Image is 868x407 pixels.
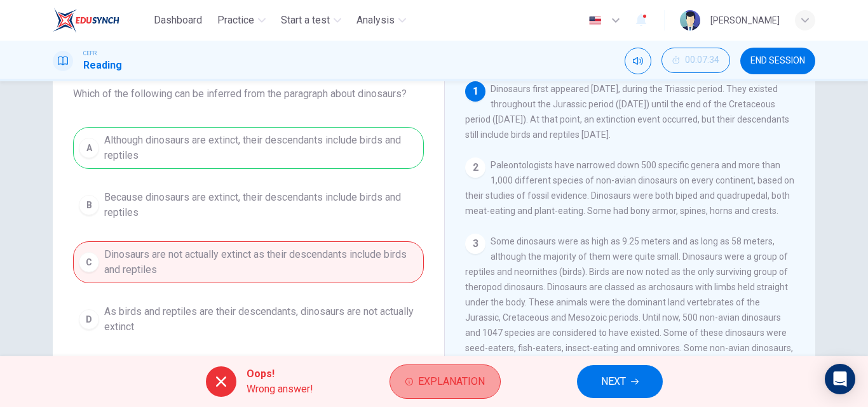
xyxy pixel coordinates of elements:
[418,373,485,390] span: Explanation
[276,9,346,32] button: Start a test
[577,365,663,398] button: NEXT
[356,13,395,28] span: Analysis
[740,48,815,74] button: END SESSION
[587,16,603,25] img: en
[212,9,271,32] button: Practice
[465,157,485,178] div: 2
[601,373,626,390] span: NEXT
[750,56,805,66] span: END SESSION
[465,81,485,102] div: 1
[661,48,730,74] div: Hide
[390,364,501,399] button: Explanation
[281,13,330,28] span: Start a test
[465,234,485,254] div: 3
[53,8,149,33] a: EduSynch logo
[661,48,730,73] button: 00:07:34
[73,86,424,102] span: Which of the following can be inferred from the paragraph about dinosaurs?
[247,382,313,397] span: Wrong answer!
[685,55,719,65] span: 00:07:34
[710,13,780,28] div: [PERSON_NAME]
[83,58,122,73] h1: Reading
[83,49,97,58] span: CEFR
[154,13,202,28] span: Dashboard
[465,160,794,216] span: Paleontologists have narrowed down 500 specific genera and more than 1,000 different species of n...
[465,84,789,140] span: Dinosaurs first appeared [DATE], during the Triassic period. They existed throughout the Jurassic...
[247,366,313,382] span: Oops!
[217,13,254,28] span: Practice
[149,9,207,32] button: Dashboard
[465,236,793,368] span: Some dinosaurs were as high as 9.25 meters and as long as 58 meters, although the majority of the...
[625,48,651,74] div: Mute
[825,364,855,394] div: Open Intercom Messenger
[680,10,700,30] img: Profile picture
[53,8,119,33] img: EduSynch logo
[351,9,411,32] button: Analysis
